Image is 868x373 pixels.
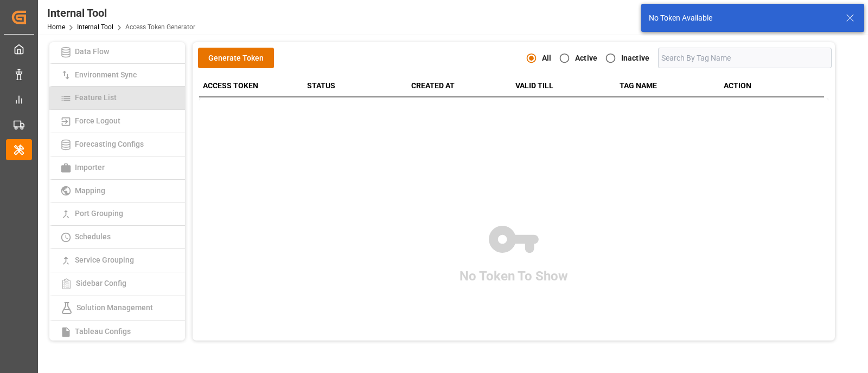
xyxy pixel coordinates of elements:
strong: All [542,54,551,62]
div: Internal Tool [47,5,195,21]
a: Sidebar Config [49,272,185,296]
a: Environment Sync [49,64,185,87]
a: Importer [49,156,185,180]
div: No Token Available [649,12,835,24]
th: ACTION [720,75,824,96]
a: Forecasting Configs [49,133,185,156]
a: Mapping [49,180,185,203]
a: Internal Tool [77,23,113,31]
a: Force Logout [49,110,185,133]
th: CREATED AT [407,75,512,96]
th: ACCESS TOKEN [199,75,303,96]
a: Solution Management [49,296,185,320]
a: Home [47,23,65,31]
span: Port Grouping [72,209,126,218]
a: Feature List [49,87,185,110]
span: Service Grouping [72,256,137,264]
input: Search By Tag Name [658,48,832,68]
span: Forecasting Configs [72,140,147,148]
th: VALID TILL [512,75,616,96]
span: Feature List [72,93,120,102]
a: Schedules [49,226,185,249]
span: Importer [72,163,108,172]
strong: Active [575,54,597,62]
a: Port Grouping [49,202,185,226]
strong: Inactive [621,54,649,62]
span: Schedules [72,232,114,241]
th: STATUS [303,75,407,96]
th: TAG NAME [616,75,720,96]
span: Force Logout [72,116,124,125]
span: Environment Sync [72,70,140,79]
a: Tableau Configs [49,320,185,344]
p: No Token To Show [459,266,568,286]
span: Tableau Configs [72,327,134,336]
span: Solution Management [73,303,156,311]
a: Data Flow [49,41,185,64]
a: Service Grouping [49,249,185,272]
button: Generate Token [198,48,274,68]
span: Data Flow [72,47,112,56]
span: Sidebar Config [73,279,130,287]
span: Mapping [72,186,108,195]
